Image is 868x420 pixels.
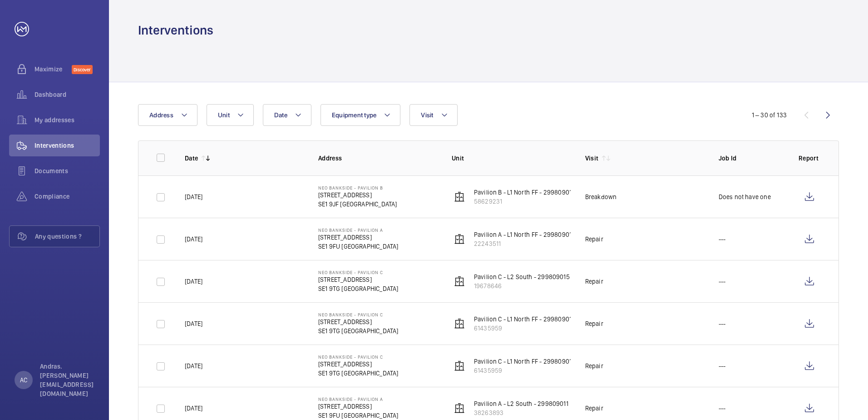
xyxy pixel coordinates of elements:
p: 61435959 [474,324,576,333]
p: Job Id [719,154,784,163]
p: [DATE] [185,404,202,413]
p: 38263893 [474,408,568,417]
p: --- [719,277,726,286]
img: elevator.svg [454,403,465,414]
p: Neo Bankside - Pavilion C [318,354,399,360]
div: Repair [585,361,603,370]
p: Unit [452,154,571,163]
p: Pavilion A - L1 North FF - 299809010 [474,230,576,239]
p: --- [719,235,726,244]
p: Report [799,154,820,163]
p: SE1 9TG [GEOGRAPHIC_DATA] [318,284,399,293]
p: Address [318,154,437,163]
p: Neo Bankside - Pavilion C [318,312,399,317]
span: Address [149,111,173,119]
p: [STREET_ADDRESS] [318,360,399,369]
p: Neo Bankside - Pavilion B [318,185,397,190]
p: [STREET_ADDRESS] [318,317,399,326]
div: Repair [585,277,603,286]
div: Repair [585,404,603,413]
p: Pavilion C - L2 South - 299809015 [474,272,570,281]
span: Any questions ? [35,232,99,241]
p: --- [719,319,726,328]
button: Equipment type [321,104,401,126]
p: AC [20,375,27,385]
p: 19678646 [474,281,570,290]
div: Breakdown [585,192,617,201]
span: Unit [218,111,230,119]
p: Pavilion A - L2 South - 299809011 [474,399,568,408]
button: Unit [207,104,254,126]
p: [DATE] [185,277,202,286]
span: My addresses [35,115,100,125]
span: Visit [421,111,433,119]
p: --- [719,404,726,413]
p: [STREET_ADDRESS] [318,275,399,284]
span: Maximize [35,65,72,74]
p: Neo Bankside - Pavilion A [318,227,399,233]
p: [DATE] [185,361,202,370]
p: [STREET_ADDRESS] [318,402,399,411]
p: --- [719,361,726,370]
img: elevator.svg [454,276,465,287]
span: Interventions [35,141,100,150]
p: [DATE] [185,235,202,244]
h1: Interventions [138,22,213,39]
p: 61435959 [474,366,576,375]
p: Does not have one [719,192,771,201]
p: Neo Bankside - Pavilion C [318,270,399,275]
span: Documents [35,166,100,175]
p: SE1 9FU [GEOGRAPHIC_DATA] [318,242,399,251]
p: Andras. [PERSON_NAME][EMAIL_ADDRESS][DOMAIN_NAME] [40,362,94,398]
p: SE1 9TG [GEOGRAPHIC_DATA] [318,326,399,335]
span: Dashboard [35,90,100,99]
img: elevator.svg [454,234,465,245]
p: Neo Bankside - Pavilion A [318,396,399,402]
p: SE1 9JF [GEOGRAPHIC_DATA] [318,200,397,209]
p: Date [185,154,198,163]
p: 58629231 [474,197,576,206]
p: [DATE] [185,192,202,201]
p: 22243511 [474,239,576,248]
p: [STREET_ADDRESS] [318,233,399,242]
div: Repair [585,235,603,244]
p: Visit [585,154,599,163]
img: elevator.svg [454,191,465,202]
img: elevator.svg [454,360,465,371]
p: Pavilion C - L1 North FF - 299809014 [474,315,576,324]
p: Pavilion B - L1 North FF - 299809012 [474,188,576,197]
img: elevator.svg [454,318,465,329]
button: Visit [409,104,457,126]
span: Compliance [35,192,100,201]
p: SE1 9TG [GEOGRAPHIC_DATA] [318,369,399,378]
div: 1 – 30 of 133 [752,110,787,120]
button: Date [263,104,311,126]
p: [STREET_ADDRESS] [318,190,397,200]
span: Equipment type [332,111,377,119]
div: Repair [585,319,603,328]
span: Date [274,111,287,119]
p: SE1 9FU [GEOGRAPHIC_DATA] [318,411,399,420]
span: Discover [72,65,93,74]
p: Pavilion C - L1 North FF - 299809014 [474,357,576,366]
button: Address [138,104,197,126]
p: [DATE] [185,319,202,328]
